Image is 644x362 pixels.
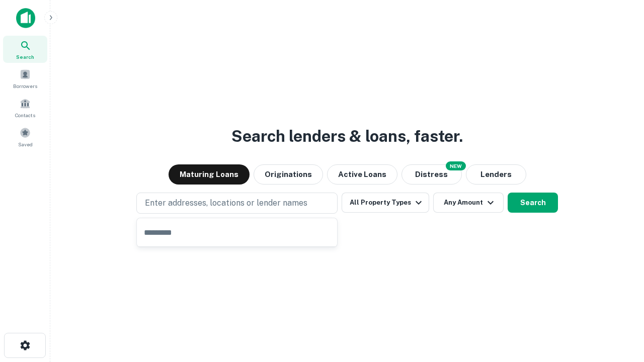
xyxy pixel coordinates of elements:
a: Contacts [3,94,47,121]
button: All Property Types [342,193,429,213]
button: Active Loans [327,164,397,185]
a: Search [3,36,47,63]
h3: Search lenders & loans, faster. [231,124,463,148]
button: Lenders [466,164,526,185]
img: capitalize-icon.png [16,8,35,28]
p: Enter addresses, locations or lender names [145,197,307,209]
span: Saved [18,140,33,148]
iframe: Chat Widget [594,282,644,330]
span: Contacts [15,111,35,119]
button: Search [508,193,558,213]
span: Search [16,53,34,61]
button: Search distressed loans with lien and other non-mortgage details. [401,164,462,185]
div: NEW [446,161,466,170]
a: Saved [3,123,47,150]
button: Maturing Loans [169,164,250,185]
button: Any Amount [433,193,504,213]
button: Originations [254,164,323,185]
span: Borrowers [13,82,37,90]
a: Borrowers [3,65,47,92]
button: Enter addresses, locations or lender names [136,193,338,214]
